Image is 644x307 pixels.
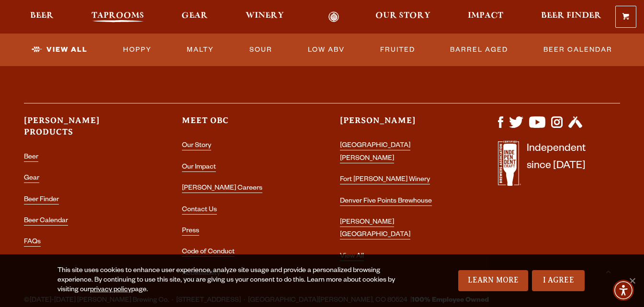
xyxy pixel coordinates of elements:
[24,11,60,23] a: Beer
[458,270,529,291] a: Learn More
[181,12,208,20] span: Gear
[535,11,608,23] a: Beer Finder
[340,253,364,261] a: View All
[462,11,509,23] a: Impact
[24,175,39,183] a: Gear
[91,12,144,20] span: Taprooms
[183,39,218,61] a: Malty
[316,11,352,23] a: Odell Home
[28,39,91,61] a: View All
[498,123,503,131] a: Visit us on Facebook
[468,12,503,20] span: Impact
[527,141,586,191] p: Independent since [DATE]
[85,11,150,23] a: Taprooms
[182,185,262,193] a: [PERSON_NAME] Careers
[182,206,217,215] a: Contact Us
[613,280,634,301] div: Accessibility Menu
[239,11,290,23] a: Winery
[340,176,430,184] a: Fort [PERSON_NAME] Winery
[509,123,523,131] a: Visit us on X (formerly Twitter)
[175,11,214,23] a: Gear
[376,39,419,61] a: Fruited
[568,123,582,131] a: Visit us on Untappd
[24,239,41,247] a: FAQs
[532,270,585,291] a: I Agree
[340,115,462,135] h3: [PERSON_NAME]
[246,39,276,61] a: Sour
[30,12,54,20] span: Beer
[90,286,131,294] a: privacy policy
[340,198,432,206] a: Denver Five Points Brewhouse
[375,12,430,20] span: Our Story
[24,115,146,146] h3: [PERSON_NAME] Products
[246,12,284,20] span: Winery
[529,123,545,131] a: Visit us on YouTube
[182,249,235,257] a: Code of Conduct
[24,154,38,162] a: Beer
[446,39,512,61] a: Barrel Aged
[369,11,437,23] a: Our Story
[340,219,410,239] a: [PERSON_NAME] [GEOGRAPHIC_DATA]
[182,164,216,172] a: Our Impact
[57,266,415,295] div: This site uses cookies to enhance user experience, analyze site usage and provide a personalized ...
[119,39,156,61] a: Hoppy
[551,123,563,131] a: Visit us on Instagram
[304,39,349,61] a: Low ABV
[541,12,601,20] span: Beer Finder
[24,196,59,205] a: Beer Finder
[182,227,199,236] a: Press
[24,217,68,226] a: Beer Calendar
[182,142,211,150] a: Our Story
[540,39,616,61] a: Beer Calendar
[340,142,410,163] a: [GEOGRAPHIC_DATA][PERSON_NAME]
[182,115,304,135] h3: Meet OBC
